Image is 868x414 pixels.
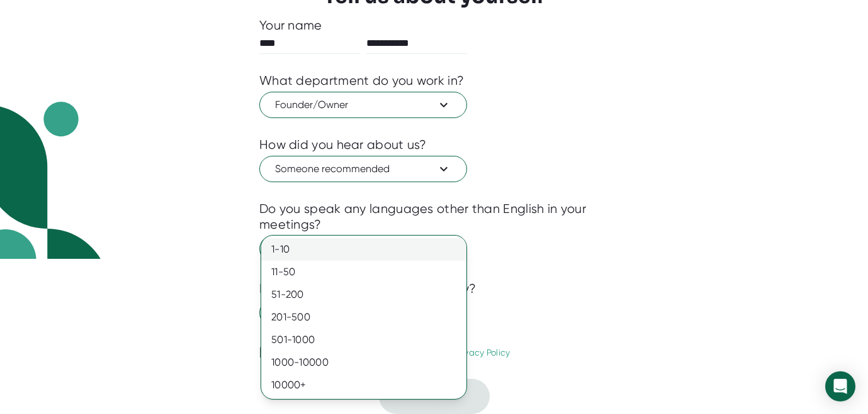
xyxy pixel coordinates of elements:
[261,351,466,374] div: 1000-10000
[261,329,466,351] div: 501-1000
[261,261,466,283] div: 11-50
[825,371,855,401] div: Open Intercom Messenger
[261,238,466,261] div: 1-10
[261,374,466,396] div: 10000+
[261,283,466,306] div: 51-200
[261,306,466,329] div: 201-500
